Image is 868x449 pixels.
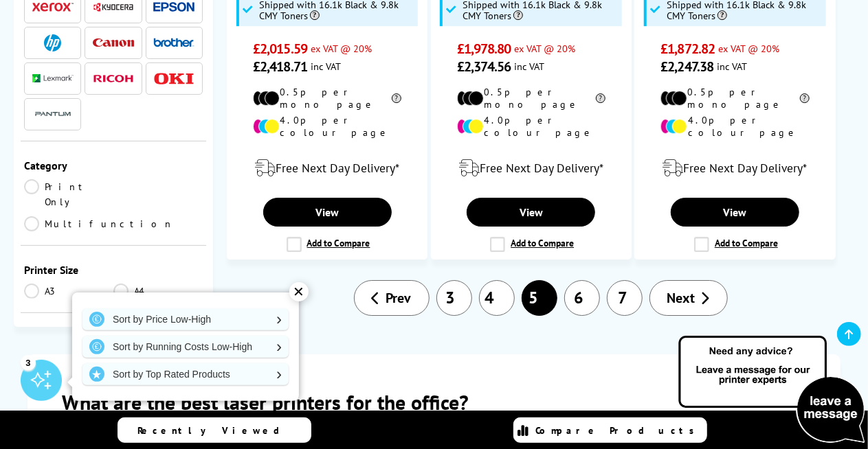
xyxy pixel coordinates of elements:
[234,149,420,187] div: modal_delivery
[515,42,576,55] span: ex VAT @ 20%
[21,355,36,370] div: 3
[24,179,113,209] a: Print Only
[253,40,307,58] span: £2,015.59
[479,280,515,316] a: 4
[649,280,728,316] a: Next
[289,282,309,301] div: ✕
[32,34,74,51] a: HP
[82,308,289,330] a: Sort by Price Low-High
[44,34,61,51] img: HP
[660,86,809,111] li: 0.5p per mono page
[263,198,392,227] a: View
[153,2,194,12] img: Epson
[153,38,194,47] img: Brother
[93,70,134,87] a: Ricoh
[138,424,294,437] span: Recently Viewed
[457,114,605,139] li: 4.0p per colour page
[32,2,74,12] img: Xerox
[457,58,511,76] span: £2,374.56
[457,86,605,111] li: 0.5p per mono page
[62,389,806,415] h2: What are the best laser printers for the office?
[24,159,203,172] div: Category
[386,289,412,307] span: Prev
[287,237,370,252] label: Add to Compare
[93,2,134,12] img: Kyocera
[676,334,868,446] img: Open Live Chat window
[32,106,74,122] img: Pantum
[93,38,134,47] img: Canon
[564,280,600,316] a: 6
[717,60,747,73] span: inc VAT
[118,417,311,443] a: Recently Viewed
[311,42,372,55] span: ex VAT @ 20%
[607,280,643,316] a: 7
[153,73,194,84] img: OKI
[24,284,113,299] a: A3
[660,58,713,76] span: £2,247.38
[24,263,203,277] div: Printer Size
[660,114,809,139] li: 4.0p per colour page
[32,70,74,87] a: Lexmark
[536,424,702,437] span: Compare Products
[24,216,174,231] a: Multifunction
[354,280,430,316] a: Prev
[32,74,74,82] img: Lexmark
[490,237,574,252] label: Add to Compare
[153,34,194,51] a: Brother
[153,70,194,87] a: OKI
[253,114,401,139] li: 4.0p per colour page
[718,42,779,55] span: ex VAT @ 20%
[113,284,203,299] a: A4
[82,363,289,385] a: Sort by Top Rated Products
[436,280,472,316] a: 3
[93,75,134,82] img: Ricoh
[513,417,707,443] a: Compare Products
[457,40,511,58] span: £1,978.80
[515,60,545,73] span: inc VAT
[253,58,307,76] span: £2,418.71
[438,149,624,187] div: modal_delivery
[93,34,134,51] a: Canon
[82,336,289,358] a: Sort by Running Costs Low-High
[467,198,595,227] a: View
[253,86,401,111] li: 0.5p per mono page
[642,149,827,187] div: modal_delivery
[667,289,695,307] span: Next
[671,198,799,227] a: View
[660,40,715,58] span: £1,872.82
[311,60,341,73] span: inc VAT
[694,237,778,252] label: Add to Compare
